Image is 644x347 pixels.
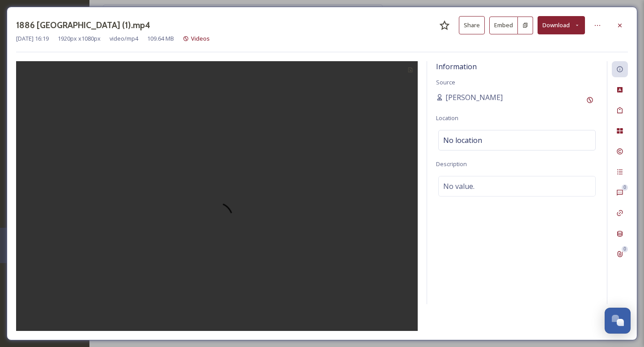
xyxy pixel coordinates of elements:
[489,17,518,34] button: Embed
[110,34,138,43] span: video/mp4
[622,246,628,252] div: 0
[605,308,631,334] button: Open Chat
[147,34,174,43] span: 109.64 MB
[436,78,455,86] span: Source
[16,34,49,43] span: [DATE] 16:19
[443,181,475,192] span: No value.
[443,135,482,146] span: No location
[58,34,101,43] span: 1920 px x 1080 px
[459,16,485,34] button: Share
[191,34,210,42] span: Videos
[622,184,628,191] div: 0
[445,92,503,103] span: [PERSON_NAME]
[436,62,477,71] span: Information
[16,19,150,32] h3: 1886 [GEOGRAPHIC_DATA] (1).mp4
[436,114,458,122] span: Location
[436,160,467,168] span: Description
[538,16,585,34] button: Download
